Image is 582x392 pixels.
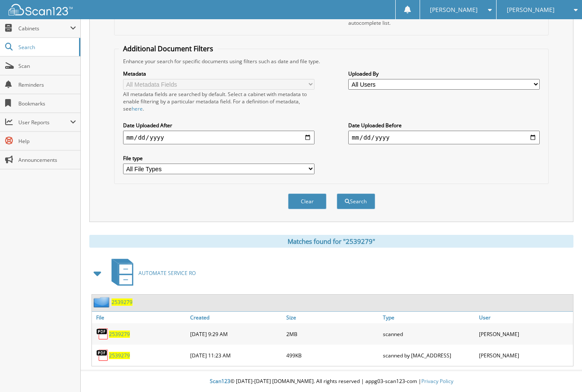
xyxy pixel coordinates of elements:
[381,325,477,342] div: scanned
[96,328,109,340] img: PDF.png
[477,325,573,342] div: [PERSON_NAME]
[18,119,70,126] span: User Reports
[210,377,230,385] span: Scan123
[123,91,315,112] div: All metadata fields are searched by default. Select a cabinet with metadata to enable filtering b...
[477,347,573,364] div: [PERSON_NAME]
[89,235,573,248] div: Matches found for "2539279"
[348,131,540,144] input: end
[381,347,477,364] div: scanned by [MAC_ADDRESS]
[132,105,143,112] a: here
[109,352,130,359] a: 2539279
[188,325,284,342] div: [DATE] 9:29 AM
[348,70,540,77] label: Uploaded By
[284,325,380,342] div: 2MB
[188,312,284,323] a: Created
[138,269,196,277] span: AUTOMATE SERVICE RO
[337,193,375,209] button: Search
[188,347,284,364] div: [DATE] 11:23 AM
[421,377,453,385] a: Privacy Policy
[123,155,315,162] label: File type
[96,349,109,362] img: PDF.png
[18,25,70,32] span: Cabinets
[119,44,218,53] legend: Additional Document Filters
[18,100,76,107] span: Bookmarks
[284,347,380,364] div: 499KB
[348,122,540,129] label: Date Uploaded Before
[18,137,76,145] span: Help
[106,256,196,290] a: AUTOMATE SERVICE RO
[507,7,555,12] span: [PERSON_NAME]
[18,44,75,51] span: Search
[123,122,315,129] label: Date Uploaded After
[18,62,76,70] span: Scan
[284,312,380,323] a: Size
[18,156,76,164] span: Announcements
[112,298,132,306] a: 2539279
[92,312,188,323] a: File
[81,371,582,392] div: © [DATE]-[DATE] [DOMAIN_NAME]. All rights reserved | appg03-scan123-com |
[539,351,582,392] iframe: Chat Widget
[288,193,326,209] button: Clear
[94,297,112,307] img: folder2.png
[123,70,315,77] label: Metadata
[9,4,73,15] img: scan123-logo-white.svg
[381,312,477,323] a: Type
[477,312,573,323] a: User
[18,81,76,88] span: Reminders
[123,131,315,144] input: start
[430,7,478,12] span: [PERSON_NAME]
[109,331,130,338] a: 2539279
[119,58,544,65] div: Enhance your search for specific documents using filters such as date and file type.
